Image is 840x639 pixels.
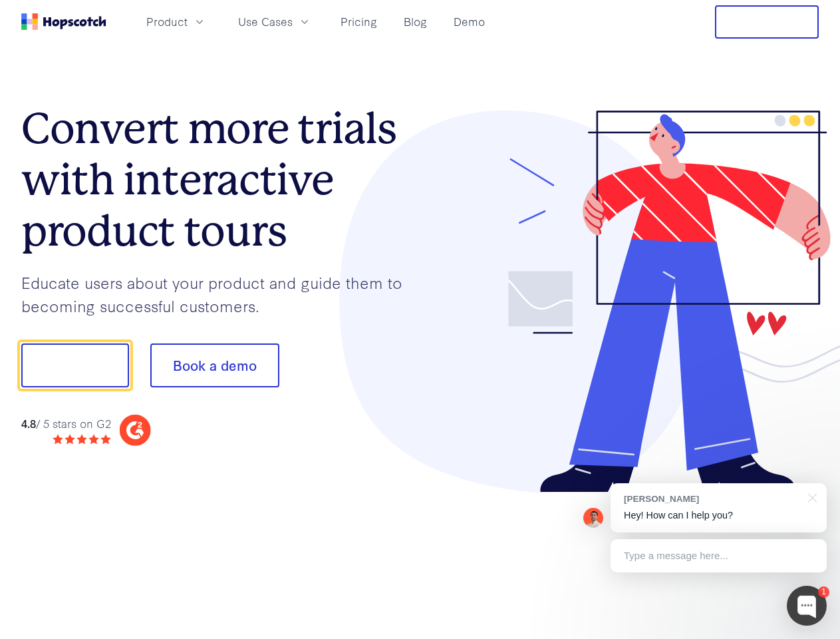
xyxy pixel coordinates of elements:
a: Home [21,13,106,30]
a: Pricing [335,11,382,33]
a: Blog [398,11,432,33]
div: 1 [818,586,829,598]
button: Book a demo [150,343,279,387]
img: Mark Spera [583,508,603,528]
a: Demo [448,11,490,33]
p: Educate users about your product and guide them to becoming successful customers. [21,271,420,317]
button: Free Trial [715,5,819,39]
p: Hey! How can I help you? [624,509,813,523]
div: [PERSON_NAME] [624,493,800,505]
div: Type a message here... [611,539,827,572]
h1: Convert more trials with interactive product tours [21,103,420,256]
span: Use Cases [238,13,293,30]
strong: 4.8 [21,415,36,431]
button: Show me! [21,343,129,387]
div: / 5 stars on G2 [21,415,111,432]
button: Use Cases [230,11,319,33]
button: Product [138,11,214,33]
span: Product [146,13,188,30]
